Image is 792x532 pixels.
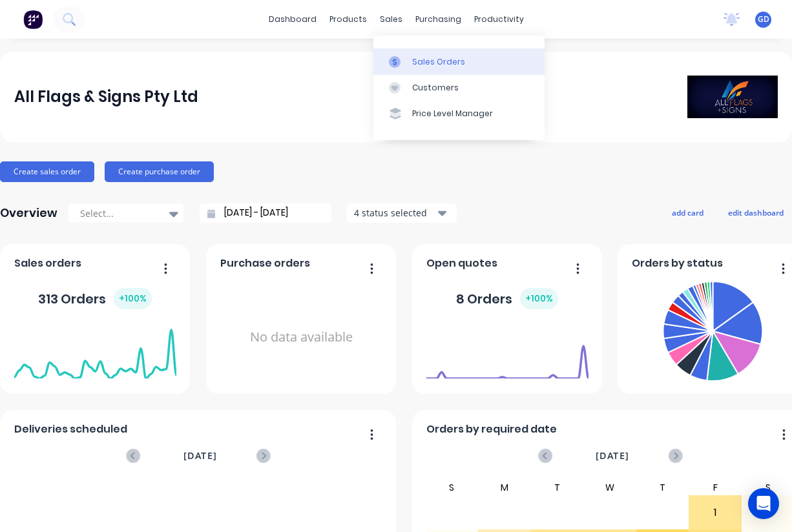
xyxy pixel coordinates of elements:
[748,488,779,519] div: Open Intercom Messenger
[262,10,323,29] a: dashboard
[758,14,769,25] span: GD
[412,82,459,94] div: Customers
[663,204,712,221] button: add card
[478,480,531,495] div: M
[687,76,778,118] img: All Flags & Signs Pty Ltd
[220,256,310,271] span: Purchase orders
[183,449,217,463] span: [DATE]
[426,480,479,495] div: S
[520,288,558,309] div: + 100 %
[114,288,152,309] div: + 100 %
[347,203,457,223] button: 4 status selected
[596,449,629,463] span: [DATE]
[373,10,409,29] div: sales
[531,480,584,495] div: T
[409,10,468,29] div: purchasing
[720,204,792,221] button: edit dashboard
[323,10,373,29] div: products
[426,256,497,271] span: Open quotes
[14,256,81,271] span: Sales orders
[412,56,465,68] div: Sales Orders
[220,276,382,398] div: No data available
[583,480,636,495] div: W
[468,10,530,29] div: productivity
[636,480,689,495] div: T
[689,496,741,529] div: 1
[412,108,493,119] div: Price Level Manager
[689,480,742,495] div: F
[373,48,545,74] a: Sales Orders
[632,256,723,271] span: Orders by status
[373,75,545,101] a: Customers
[38,288,152,309] div: 313 Orders
[105,161,214,182] button: Create purchase order
[23,10,43,29] img: Factory
[354,206,435,220] div: 4 status selected
[14,84,198,110] div: All Flags & Signs Pty Ltd
[456,288,558,309] div: 8 Orders
[373,101,545,127] a: Price Level Manager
